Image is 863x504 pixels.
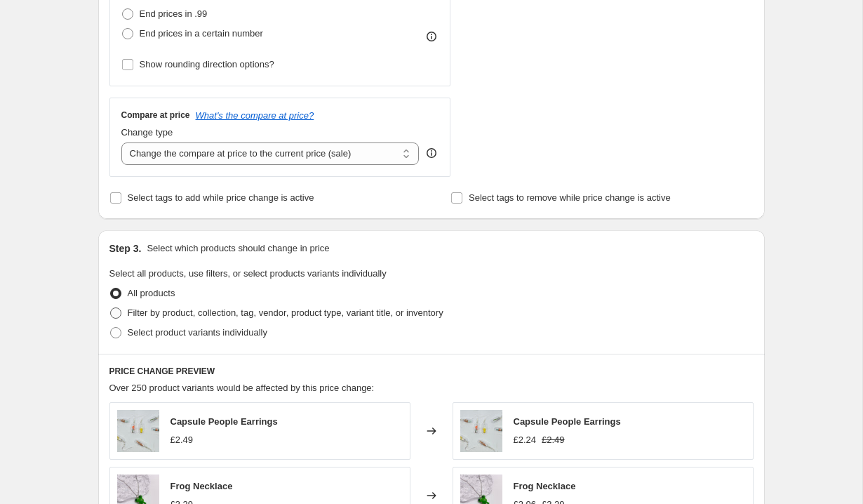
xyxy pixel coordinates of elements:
span: Select all products, use filters, or select products variants individually [109,268,387,279]
span: All products [128,288,175,298]
span: Frog Necklace [514,481,576,491]
span: Change type [121,127,173,138]
img: image_f8dc5461-0815-40cd-93d1-03e36837c10a_80x.jpg [117,410,159,452]
span: Over 250 product variants would be affected by this price change: [109,383,375,393]
span: Capsule People Earrings [170,416,278,427]
span: End prices in .99 [140,8,208,19]
h3: Compare at price [121,110,190,121]
strike: £2.49 [542,433,565,447]
span: Capsule People Earrings [514,416,621,427]
div: £2.24 [514,433,537,447]
span: Frog Necklace [170,481,233,491]
img: image_f8dc5461-0815-40cd-93d1-03e36837c10a_80x.jpg [460,410,502,452]
span: Select tags to add while price change is active [128,192,314,203]
span: Show rounding direction options? [140,59,274,69]
div: £2.49 [170,433,194,447]
p: Select which products should change in price [147,241,329,256]
span: Filter by product, collection, tag, vendor, product type, variant title, or inventory [128,307,443,318]
h2: Step 3. [109,241,142,256]
h6: PRICE CHANGE PREVIEW [109,366,754,377]
span: Select tags to remove while price change is active [469,192,671,203]
button: What's the compare at price? [196,110,314,121]
span: Select product variants individually [128,327,267,338]
span: End prices in a certain number [140,28,263,39]
div: help [424,146,439,160]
